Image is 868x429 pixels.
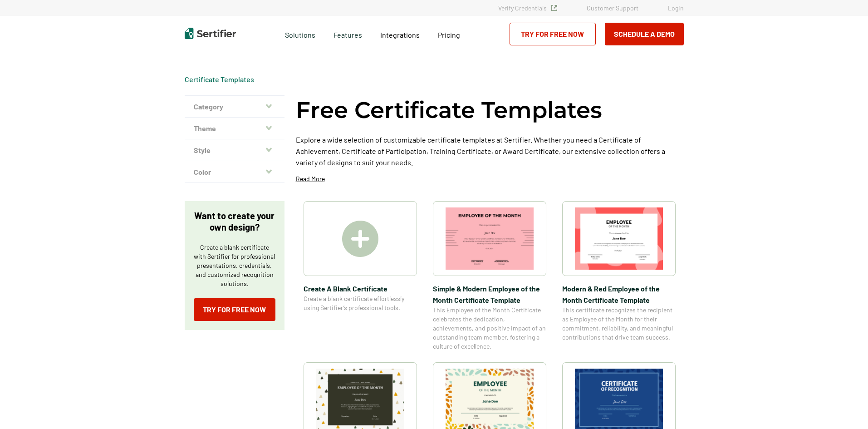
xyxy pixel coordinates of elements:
[185,96,284,118] button: Category
[185,161,284,183] button: Color
[510,23,596,45] a: Try for Free Now
[194,210,275,233] p: Want to create your own design?
[194,298,275,321] a: Try for Free Now
[551,5,557,11] img: Verified
[668,4,684,12] a: Login
[296,134,684,168] p: Explore a wide selection of customizable certificate templates at Sertifier. Whether you need a C...
[498,4,557,12] a: Verify Credentials
[562,306,676,342] span: This certificate recognizes the recipient as Employee of the Month for their commitment, reliabil...
[185,75,254,84] a: Certificate Templates
[185,28,236,39] img: Sertifier | Digital Credentialing Platform
[333,28,362,39] span: Features
[185,75,254,84] span: Certificate Templates
[304,283,417,294] span: Create A Blank Certificate
[433,306,546,351] span: This Employee of the Month Certificate celebrates the dedication, achievements, and positive impa...
[285,28,315,39] span: Solutions
[194,243,275,288] p: Create a blank certificate with Sertifier for professional presentations, credentials, and custom...
[438,28,460,39] a: Pricing
[433,201,546,351] a: Simple & Modern Employee of the Month Certificate TemplateSimple & Modern Employee of the Month C...
[296,174,325,183] p: Read More
[575,207,663,270] img: Modern & Red Employee of the Month Certificate Template
[185,118,284,139] button: Theme
[438,30,460,39] span: Pricing
[185,139,284,161] button: Style
[587,4,638,12] a: Customer Support
[446,207,534,270] img: Simple & Modern Employee of the Month Certificate Template
[433,283,546,306] span: Simple & Modern Employee of the Month Certificate Template
[304,294,417,312] span: Create a blank certificate effortlessly using Sertifier’s professional tools.
[185,75,254,84] div: Breadcrumb
[380,28,420,39] a: Integrations
[380,30,420,39] span: Integrations
[296,95,602,125] h1: Free Certificate Templates
[342,221,378,257] img: Create A Blank Certificate
[562,201,676,351] a: Modern & Red Employee of the Month Certificate TemplateModern & Red Employee of the Month Certifi...
[562,283,676,306] span: Modern & Red Employee of the Month Certificate Template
